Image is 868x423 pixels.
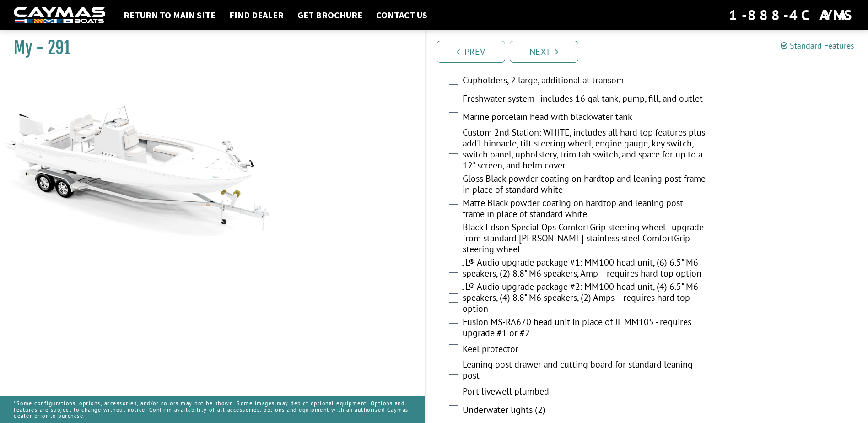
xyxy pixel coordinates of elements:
[293,9,367,21] a: Get Brochure
[463,75,706,88] label: Cupholders, 2 large, additional at transom
[463,359,706,383] label: Leaning post drawer and cutting board for standard leaning post
[463,127,706,173] label: Custom 2nd Station: WHITE, includes all hard top features plus add'l binnacle, tilt steering whee...
[463,222,706,257] label: Black Edson Special Ops ComfortGrip steering wheel - upgrade from standard [PERSON_NAME] stainles...
[463,386,706,399] label: Port livewell plumbed
[510,41,578,63] a: Next
[463,93,706,106] label: Freshwater system - includes 16 gal tank, pump, fill, and outlet
[463,111,706,125] label: Marine porcelain head with blackwater tank
[463,197,706,222] label: Matte Black powder coating on hardtop and leaning post frame in place of standard white
[372,9,432,21] a: Contact Us
[14,38,402,58] h1: My - 291
[463,316,706,341] label: Fusion MS-RA670 head unit in place of JL MM105 - requires upgrade #1 or #2
[463,257,706,281] label: JL® Audio upgrade package #1: MM100 head unit, (6) 6.5" M6 speakers, (2) 8.8" M6 speakers, Amp – ...
[119,9,220,21] a: Return to main site
[463,173,706,197] label: Gloss Black powder coating on hardtop and leaning post frame in place of standard white
[225,9,288,21] a: Find Dealer
[463,281,706,316] label: JL® Audio upgrade package #2: MM100 head unit, (4) 6.5" M6 speakers, (4) 8.8" M6 speakers, (2) Am...
[437,41,505,63] a: Prev
[14,396,411,423] p: *Some configurations, options, accessories, and/or colors may not be shown. Some images may depic...
[463,343,706,357] label: Keel protector
[729,5,854,25] div: 1-888-4CAYMAS
[781,40,854,51] a: Standard Features
[14,7,105,24] img: white-logo-c9c8dbefe5ff5ceceb0f0178aa75bf4bb51f6bca0971e226c86eb53dfe498488.png
[463,404,706,418] label: Underwater lights (2)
